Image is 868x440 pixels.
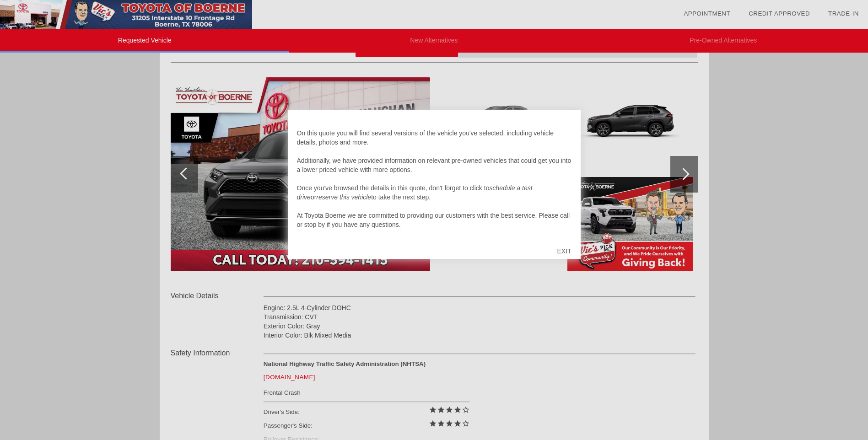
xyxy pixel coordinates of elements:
[684,10,730,17] a: Appointment
[297,119,571,238] div: Hello [PERSON_NAME], On this quote you will find several versions of the vehicle you've selected,...
[548,237,580,265] div: EXIT
[828,10,859,17] a: Trade-In
[749,10,810,17] a: Credit Approved
[316,193,371,201] em: reserve this vehicle
[297,184,533,201] em: schedule a test drive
